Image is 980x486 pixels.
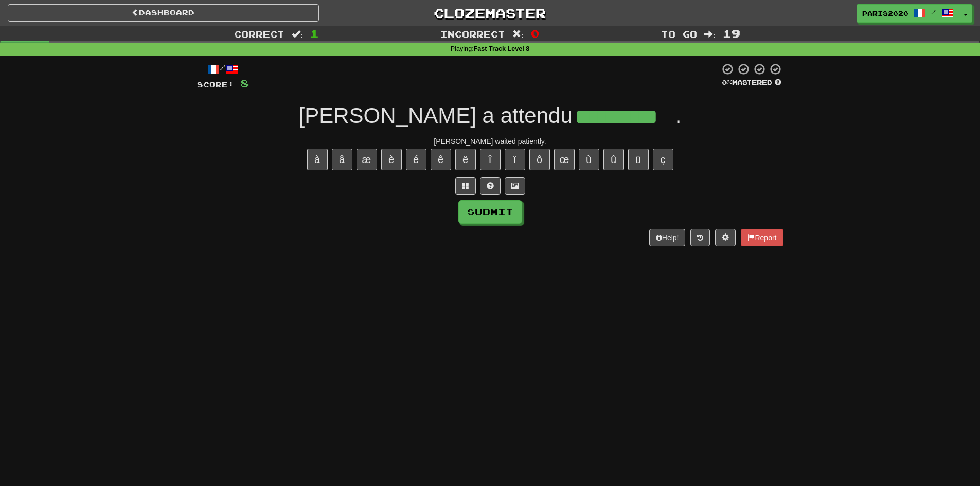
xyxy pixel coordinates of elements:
button: â [332,149,352,170]
div: [PERSON_NAME] waited patiently. [197,136,783,147]
span: 1 [310,27,319,40]
span: To go [661,29,697,39]
button: Show image (alt+x) [505,177,525,195]
button: à [307,149,328,170]
button: Report [741,229,783,246]
button: î [480,149,501,170]
button: è [381,149,402,170]
span: [PERSON_NAME] a attendu [299,103,573,128]
span: paris2020 [862,9,908,18]
button: Submit [458,200,522,224]
span: / [931,8,936,15]
div: / [197,63,249,76]
button: Switch sentence to multiple choice alt+p [455,177,476,195]
button: û [603,149,624,170]
button: ï [505,149,525,170]
button: Round history (alt+y) [690,229,710,246]
span: : [704,30,716,39]
button: ô [529,149,550,170]
span: . [675,103,682,128]
button: ù [579,149,599,170]
button: œ [554,149,575,170]
span: 0 [531,27,540,40]
span: : [292,30,303,39]
span: 8 [240,77,249,89]
span: Incorrect [440,29,505,39]
span: 19 [723,27,740,40]
button: ç [653,149,673,170]
a: Clozemaster [334,4,646,22]
button: ë [455,149,476,170]
button: æ [357,149,377,170]
span: Correct [234,29,284,39]
button: Help! [649,229,686,246]
button: ü [628,149,649,170]
strong: Fast Track Level 8 [474,45,530,52]
a: paris2020 / [857,4,959,23]
button: ê [431,149,451,170]
span: : [512,30,524,39]
span: 0 % [722,78,732,86]
button: é [406,149,426,170]
span: Score: [197,80,234,89]
div: Mastered [720,78,783,87]
button: Single letter hint - you only get 1 per sentence and score half the points! alt+h [480,177,501,195]
a: Dashboard [8,4,319,22]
